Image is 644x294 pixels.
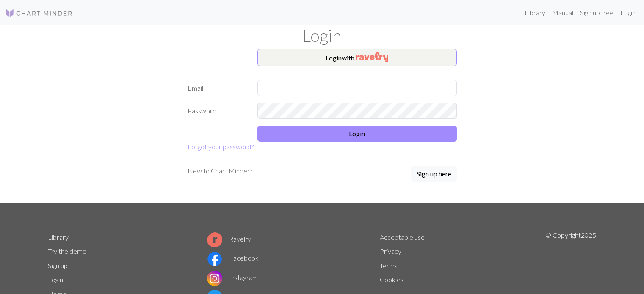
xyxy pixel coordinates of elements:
a: Forgot your password? [188,143,254,151]
a: Acceptable use [380,233,425,241]
a: Library [48,233,69,241]
label: Password [182,103,252,119]
label: Email [182,80,252,96]
a: Library [521,4,549,21]
a: Login [617,4,639,21]
img: Facebook logo [207,251,222,267]
a: Privacy [380,247,401,255]
a: Sign up [48,261,68,269]
a: Sign up free [577,4,617,21]
button: Loginwith [257,49,457,66]
img: Ravelry [356,52,388,62]
a: Facebook [207,254,259,262]
h1: Login [43,25,602,46]
a: Cookies [380,275,404,283]
img: Ravelry logo [207,232,222,247]
button: Sign up here [411,166,457,182]
p: New to Chart Minder? [188,166,252,176]
a: Sign up here [411,166,457,183]
a: Terms [380,261,398,269]
img: Instagram logo [207,271,222,286]
img: Logo [5,8,73,18]
a: Login [48,275,63,283]
a: Ravelry [207,235,251,243]
a: Instagram [207,273,258,281]
a: Manual [549,4,577,21]
button: Login [257,126,457,142]
a: Try the demo [48,247,86,255]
